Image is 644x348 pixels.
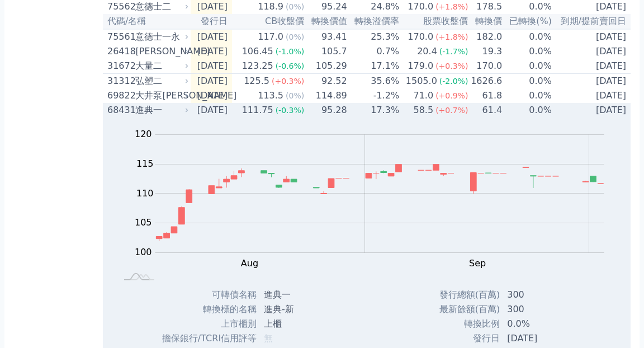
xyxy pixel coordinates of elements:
[503,103,552,117] td: 0.0%
[135,45,186,58] div: [PERSON_NAME]
[348,59,400,74] td: 17.1%
[305,103,348,117] td: 95.28
[191,74,232,89] td: [DATE]
[305,74,348,89] td: 92.52
[435,32,468,41] span: (+1.8%)
[469,258,486,269] tspan: Sep
[107,30,132,44] div: 75561
[135,129,152,139] tspan: 120
[348,29,400,44] td: 25.3%
[305,14,348,29] th: 轉換價值
[552,59,631,74] td: [DATE]
[276,62,305,70] span: (-0.6%)
[149,317,257,331] td: 上市櫃別
[428,331,500,346] td: 發行日
[107,59,132,73] div: 31672
[552,88,631,103] td: [DATE]
[435,106,468,115] span: (+0.7%)
[348,14,400,29] th: 轉換溢價率
[468,103,503,117] td: 61.4
[305,88,348,103] td: 114.89
[468,29,503,44] td: 182.0
[415,45,439,58] div: 20.4
[404,74,439,88] div: 1505.0
[348,88,400,103] td: -1.2%
[240,59,276,73] div: 123.25
[257,317,338,331] td: 上櫃
[135,59,186,73] div: 大量二
[241,74,272,88] div: 125.5
[191,14,232,29] th: 發行日
[136,158,154,169] tspan: 115
[149,331,257,346] td: 擔保銀行/TCRI信用評等
[411,104,436,117] div: 58.5
[428,302,500,317] td: 最新餘額(百萬)
[500,331,585,346] td: [DATE]
[191,88,232,103] td: [DATE]
[135,247,152,257] tspan: 100
[503,74,552,89] td: 0.0%
[191,103,232,117] td: [DATE]
[136,188,154,199] tspan: 110
[286,91,304,100] span: (0%)
[135,74,186,88] div: 弘塑二
[149,288,257,302] td: 可轉債名稱
[468,14,503,29] th: 轉換價
[500,302,585,317] td: 300
[191,59,232,74] td: [DATE]
[439,47,468,56] span: (-1.7%)
[435,62,468,70] span: (+0.3%)
[552,29,631,44] td: [DATE]
[411,89,436,102] div: 71.0
[255,30,286,44] div: 117.0
[468,59,503,74] td: 170.0
[428,288,500,302] td: 發行總額(百萬)
[149,302,257,317] td: 轉換標的名稱
[435,2,468,11] span: (+1.8%)
[191,44,232,59] td: [DATE]
[348,74,400,89] td: 35.6%
[400,14,468,29] th: 股票收盤價
[503,14,552,29] th: 已轉換(%)
[135,89,186,102] div: 大井泵[PERSON_NAME]
[552,14,631,29] th: 到期/提前賣回日
[503,88,552,103] td: 0.0%
[348,44,400,59] td: 0.7%
[305,44,348,59] td: 105.7
[135,104,186,117] div: 進典一
[552,74,631,89] td: [DATE]
[305,59,348,74] td: 105.29
[241,258,258,269] tspan: Aug
[503,59,552,74] td: 0.0%
[240,45,276,58] div: 106.45
[552,103,631,117] td: [DATE]
[107,74,132,88] div: 31312
[107,89,132,102] div: 69822
[500,288,585,302] td: 300
[348,103,400,117] td: 17.3%
[439,77,468,86] span: (-2.0%)
[286,32,304,41] span: (0%)
[405,59,435,73] div: 179.0
[276,47,305,56] span: (-1.0%)
[232,14,305,29] th: CB收盤價
[107,45,132,58] div: 26418
[107,104,132,117] div: 68431
[276,106,305,115] span: (-0.3%)
[305,29,348,44] td: 93.41
[468,44,503,59] td: 19.3
[257,288,338,302] td: 進典一
[503,44,552,59] td: 0.0%
[552,44,631,59] td: [DATE]
[255,89,286,102] div: 113.5
[435,91,468,100] span: (+0.9%)
[272,77,304,86] span: (+0.3%)
[135,30,186,44] div: 意德士一永
[264,333,273,344] span: 無
[500,317,585,331] td: 0.0%
[240,104,276,117] div: 111.75
[135,218,152,228] tspan: 105
[503,29,552,44] td: 0.0%
[588,294,644,348] iframe: Chat Widget
[428,317,500,331] td: 轉換比例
